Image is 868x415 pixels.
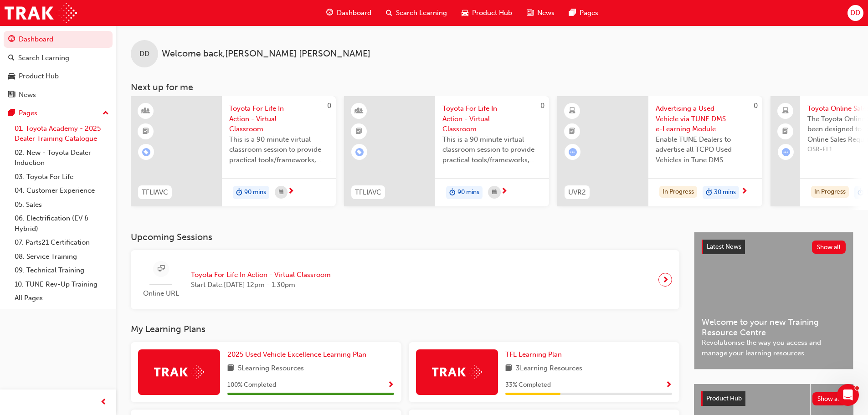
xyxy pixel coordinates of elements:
[701,391,846,406] a: Product HubShow all
[741,188,748,196] span: next-icon
[4,87,113,103] a: News
[707,243,741,251] span: Latest News
[344,96,549,206] a: 0TFLIAVCToyota For Life In Action - Virtual ClassroomThis is a 90 minute virtual classroom sessio...
[580,8,598,18] span: Pages
[4,68,113,85] a: Product Hub
[355,187,381,198] span: TFLIAVC
[11,263,113,277] a: 09. Technical Training
[659,186,697,198] div: In Progress
[505,349,565,360] a: TFL Learning Plan
[702,338,846,358] span: Revolutionise the way you access and manage your learning resources.
[158,263,164,275] span: sessionType_ONLINE_URL-icon
[5,3,77,23] a: Trak
[714,187,736,198] span: 30 mins
[279,187,283,198] span: calendar-icon
[8,109,15,118] span: pages-icon
[356,105,362,117] span: learningResourceType_INSTRUCTOR_LED-icon
[656,103,755,134] span: Advertising a Used Vehicle via TUNE DMS e-Learning Module
[569,7,576,19] span: pages-icon
[472,8,512,18] span: Product Hub
[355,148,364,156] span: learningRecordVerb_ENROLL-icon
[537,8,555,18] span: News
[8,36,15,44] span: guage-icon
[505,350,562,359] span: TFL Learning Plan
[665,381,672,389] span: Show Progress
[191,280,331,290] span: Start Date: [DATE] 12pm - 1:30pm
[100,397,107,408] span: prev-icon
[782,148,790,156] span: learningRecordVerb_ATTEMPT-icon
[706,187,712,199] span: duration-icon
[386,7,392,19] span: search-icon
[527,7,534,19] span: news-icon
[396,8,447,18] span: Search Learning
[18,53,69,63] div: Search Learning
[782,105,789,117] span: laptop-icon
[227,363,234,374] span: book-icon
[4,50,113,67] a: Search Learning
[138,257,672,302] a: Online URLToyota For Life In Action - Virtual ClassroomStart Date:[DATE] 12pm - 1:30pm
[238,363,304,374] span: 5 Learning Resources
[326,7,333,19] span: guage-icon
[492,187,497,198] span: calendar-icon
[11,211,113,236] a: 06. Electrification (EV & Hybrid)
[19,108,37,118] div: Pages
[812,241,846,254] button: Show all
[154,365,204,379] img: Trak
[142,187,168,198] span: TFLIAVC
[11,198,113,212] a: 05. Sales
[162,49,370,59] span: Welcome back , [PERSON_NAME] [PERSON_NAME]
[142,148,150,156] span: learningRecordVerb_ENROLL-icon
[706,395,742,402] span: Product Hub
[4,105,113,122] button: Pages
[379,4,454,22] a: search-iconSearch Learning
[8,91,15,99] span: news-icon
[191,270,331,280] span: Toyota For Life In Action - Virtual Classroom
[229,134,329,165] span: This is a 90 minute virtual classroom session to provide practical tools/frameworks, behaviours a...
[557,96,762,206] a: 0UVR2Advertising a Used Vehicle via TUNE DMS e-Learning ModuleEnable TUNE Dealers to advertise al...
[462,7,468,19] span: car-icon
[229,103,329,134] span: Toyota For Life In Action - Virtual Classroom
[131,324,679,334] h3: My Learning Plans
[754,102,758,110] span: 0
[847,5,863,21] button: DD
[432,365,482,379] img: Trak
[442,134,542,165] span: This is a 90 minute virtual classroom session to provide practical tools/frameworks, behaviours a...
[227,349,370,360] a: 2025 Used Vehicle Excellence Learning Plan
[505,363,512,374] span: book-icon
[337,8,371,18] span: Dashboard
[454,4,519,22] a: car-iconProduct Hub
[662,273,669,286] span: next-icon
[116,82,868,92] h3: Next up for me
[11,146,113,170] a: 02. New - Toyota Dealer Induction
[457,187,479,198] span: 90 mins
[288,188,294,196] span: next-icon
[694,232,853,369] a: Latest NewsShow allWelcome to your new Training Resource CentreRevolutionise the way you access a...
[11,277,113,292] a: 10. TUNE Rev-Up Training
[11,250,113,264] a: 08. Service Training
[811,186,849,198] div: In Progress
[244,187,266,198] span: 90 mins
[11,236,113,250] a: 07. Parts21 Certification
[103,108,109,119] span: up-icon
[569,105,575,117] span: learningResourceType_ELEARNING-icon
[143,126,149,138] span: booktick-icon
[11,184,113,198] a: 04. Customer Experience
[501,188,508,196] span: next-icon
[387,381,394,389] span: Show Progress
[837,384,859,406] iframe: Intercom live chat
[139,49,149,59] span: DD
[11,122,113,146] a: 01. Toyota Academy - 2025 Dealer Training Catalogue
[702,317,846,338] span: Welcome to your new Training Resource Centre
[8,72,15,81] span: car-icon
[568,187,586,198] span: UVR2
[4,31,113,48] a: Dashboard
[782,126,789,138] span: booktick-icon
[19,71,59,82] div: Product Hub
[387,379,394,391] button: Show Progress
[858,187,864,199] span: duration-icon
[356,126,362,138] span: booktick-icon
[665,379,672,391] button: Show Progress
[138,288,184,299] span: Online URL
[11,291,113,305] a: All Pages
